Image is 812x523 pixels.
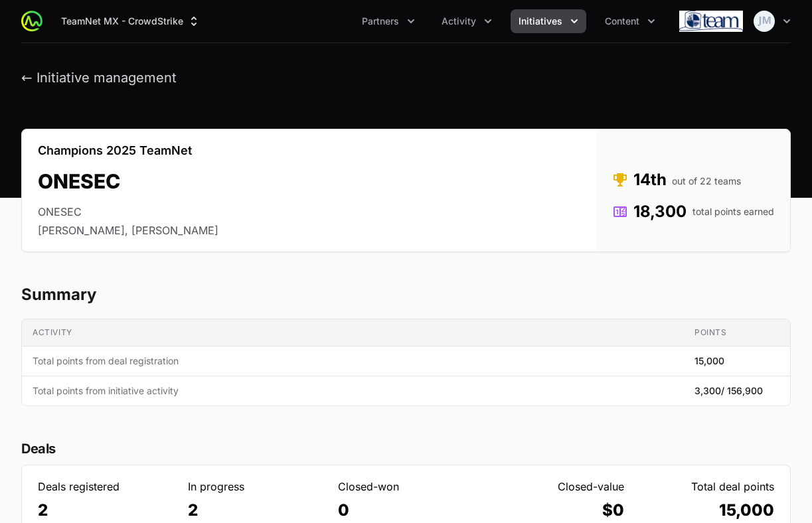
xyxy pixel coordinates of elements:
h2: Deals [21,438,791,459]
h2: ONESEC [38,169,218,193]
dt: Total deal points [637,479,774,494]
li: [PERSON_NAME], [PERSON_NAME] [38,222,218,238]
div: Partners menu [354,9,423,33]
span: 15,000 [694,354,724,368]
button: Initiatives [511,9,586,33]
dd: 15,000 [637,500,774,521]
dt: Closed-won [338,479,475,494]
th: Activity [22,319,684,346]
dd: $0 [487,500,624,521]
span: out of 22 teams [672,175,741,188]
div: Main navigation [42,9,663,33]
section: ONESEC's progress summary [21,284,791,406]
div: Supplier switch menu [53,9,208,33]
button: TeamNet MX - CrowdStrike [53,9,208,33]
img: TeamNet MX [679,8,743,35]
span: Total points from deal registration [33,354,673,368]
span: Activity [442,15,476,28]
span: Partners [362,15,399,28]
button: Partners [354,9,423,33]
dt: In progress [188,479,325,494]
div: Activity menu [434,9,500,33]
dd: 2 [188,500,325,521]
li: ONESEC [38,204,218,220]
span: Total points from initiative activity [33,384,673,398]
dd: 18,300 [612,201,774,222]
h2: Summary [21,284,791,305]
section: ONESEC's details [21,129,791,252]
button: Content [597,9,663,33]
div: Initiatives menu [511,9,586,33]
button: Activity [434,9,500,33]
p: Champions 2025 TeamNet [38,143,218,159]
span: / 156,900 [721,385,763,396]
span: 3,300 [694,384,763,398]
div: Content menu [597,9,663,33]
span: total points earned [692,205,774,218]
dd: 14th [612,169,774,190]
img: Juan Manuel Zuleta [754,11,775,32]
span: Content [605,15,639,28]
dt: Closed-value [487,479,624,494]
dd: 2 [38,500,175,521]
button: ← Initiative management [21,70,177,86]
span: Initiatives [519,15,562,28]
img: ActivitySource [21,11,42,32]
dt: Deals registered [38,479,175,494]
dd: 0 [338,500,475,521]
th: Points [684,319,790,346]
